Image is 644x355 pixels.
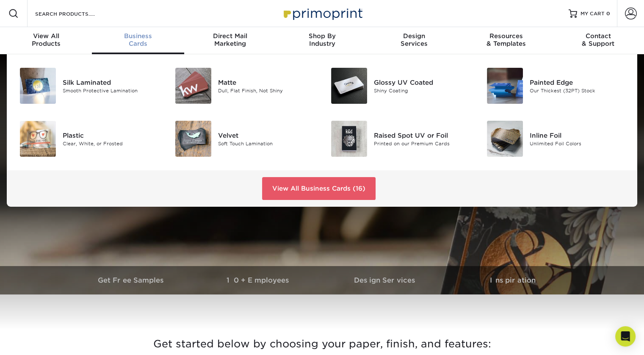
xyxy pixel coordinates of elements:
[460,32,552,40] span: Resources
[530,130,627,140] div: Inline Foil
[580,10,605,17] span: MY CART
[484,64,627,107] a: Painted Edge Business Cards Painted Edge Our Thickest (32PT) Stock
[92,27,184,54] a: BusinessCards
[460,27,552,54] a: Resources& Templates
[487,68,523,104] img: Painted Edge Business Cards
[276,32,368,47] div: Industry
[530,140,627,147] div: Unlimited Foil Colors
[276,32,368,40] span: Shop By
[331,121,367,157] img: Raised Spot UV or Foil Business Cards
[20,68,56,104] img: Silk Laminated Business Cards
[173,64,316,107] a: Matte Business Cards Matte Dull, Flat Finish, Not Shiny
[280,4,365,22] img: Primoprint
[63,130,160,140] div: Plastic
[552,27,644,54] a: Contact& Support
[184,27,276,54] a: Direct MailMarketing
[530,87,627,94] div: Our Thickest (32PT) Stock
[17,117,160,160] a: Plastic Business Cards Plastic Clear, White, or Frosted
[184,32,276,47] div: Marketing
[368,27,460,54] a: DesignServices
[530,78,627,87] div: Painted Edge
[606,11,610,17] span: 0
[374,87,471,94] div: Shiny Coating
[368,32,460,40] span: Design
[552,32,644,47] div: & Support
[218,78,315,87] div: Matte
[487,121,523,157] img: Inline Foil Business Cards
[331,68,367,104] img: Glossy UV Coated Business Cards
[374,140,471,147] div: Printed on our Premium Cards
[92,32,184,47] div: Cards
[63,78,160,87] div: Silk Laminated
[276,27,368,54] a: Shop ByIndustry
[368,32,460,47] div: Services
[374,78,471,87] div: Glossy UV Coated
[92,32,184,40] span: Business
[484,117,627,160] a: Inline Foil Business Cards Inline Foil Unlimited Foil Colors
[329,64,472,107] a: Glossy UV Coated Business Cards Glossy UV Coated Shiny Coating
[184,32,276,40] span: Direct Mail
[329,117,472,160] a: Raised Spot UV or Foil Business Cards Raised Spot UV or Foil Printed on our Premium Cards
[20,121,56,157] img: Plastic Business Cards
[218,140,315,147] div: Soft Touch Lamination
[218,130,315,140] div: Velvet
[175,68,211,104] img: Matte Business Cards
[17,64,160,107] a: Silk Laminated Business Cards Silk Laminated Smooth Protective Lamination
[218,87,315,94] div: Dull, Flat Finish, Not Shiny
[460,32,552,47] div: & Templates
[262,177,376,200] a: View All Business Cards (16)
[374,130,471,140] div: Raised Spot UV or Foil
[63,140,160,147] div: Clear, White, or Frosted
[175,121,211,157] img: Velvet Business Cards
[34,8,117,19] input: SEARCH PRODUCTS.....
[63,87,160,94] div: Smooth Protective Lamination
[552,32,644,40] span: Contact
[173,117,316,160] a: Velvet Business Cards Velvet Soft Touch Lamination
[2,329,72,352] iframe: Google Customer Reviews
[615,326,636,347] div: Open Intercom Messenger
